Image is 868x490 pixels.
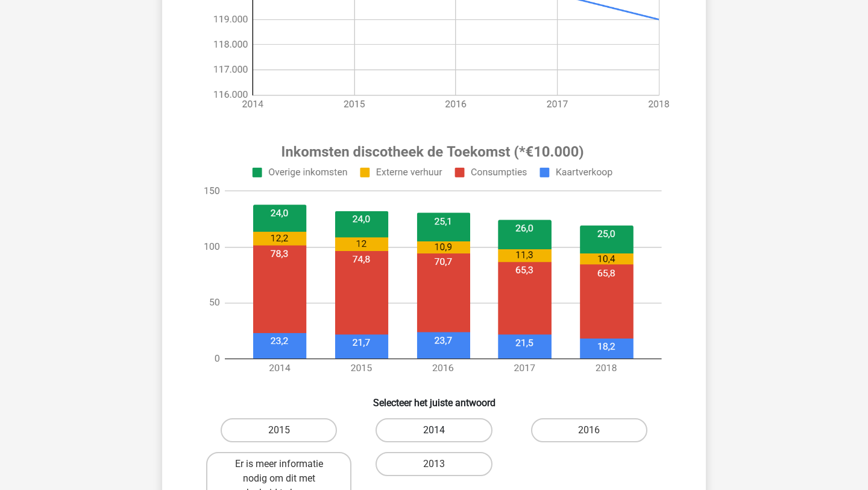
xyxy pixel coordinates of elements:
h6: Selecteer het juiste antwoord [181,387,687,409]
label: 2014 [376,418,492,442]
label: 2016 [531,418,647,442]
label: 2015 [221,418,337,442]
label: 2013 [376,452,492,476]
